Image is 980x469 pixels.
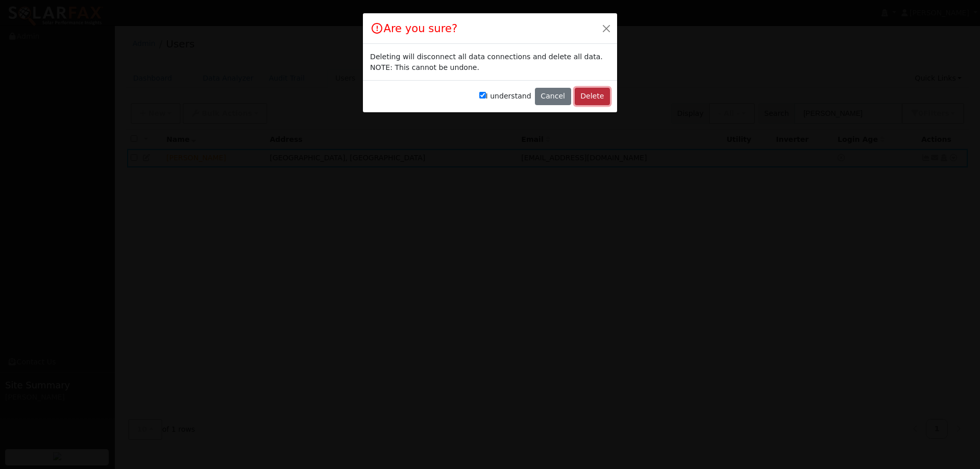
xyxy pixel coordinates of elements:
button: Delete [575,88,610,105]
div: Deleting will disconnect all data connections and delete all data. NOTE: This cannot be undone. [370,52,610,73]
button: Cancel [535,88,571,105]
h4: Are you sure? [370,20,457,37]
label: I understand [479,91,531,102]
input: I understand [479,92,486,98]
button: Close [599,21,614,35]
